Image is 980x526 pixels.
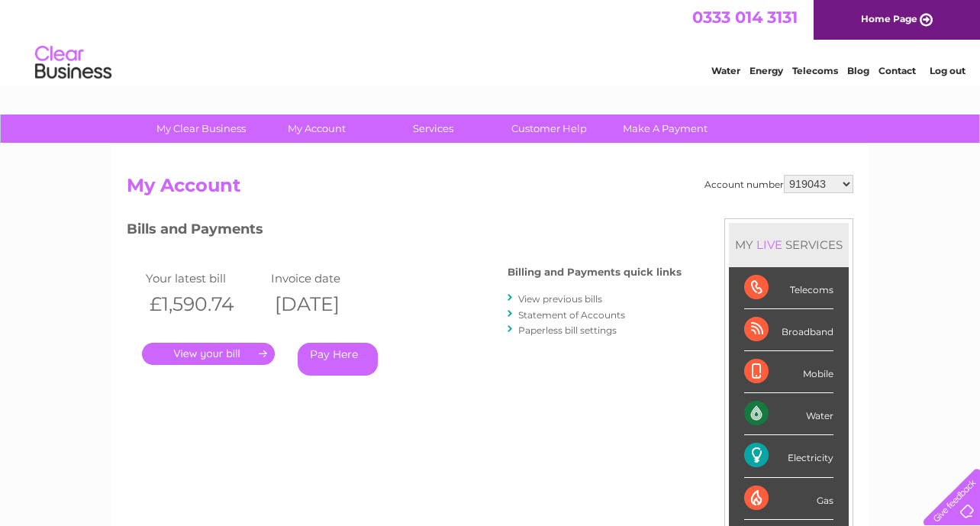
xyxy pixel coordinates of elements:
div: Clear Business is a trading name of Verastar Limited (registered in [GEOGRAPHIC_DATA] No. 3667643... [131,8,852,74]
div: Account number [704,175,853,193]
a: Services [370,115,496,143]
a: . [142,343,275,365]
a: Blog [847,65,869,76]
a: 0333 014 3131 [692,8,798,27]
img: logo.png [34,40,112,86]
a: Make A Payment [602,115,728,143]
td: Your latest bill [142,268,267,289]
a: View previous bills [518,293,602,305]
div: Mobile [744,351,833,393]
a: Contact [878,65,916,76]
a: Log out [930,65,965,76]
a: Pay Here [298,343,378,376]
h4: Billing and Payments quick links [508,266,682,278]
a: Statement of Accounts [518,309,625,321]
div: Gas [744,478,833,520]
div: Broadband [744,309,833,351]
h3: Bills and Payments [127,218,682,245]
a: Water [711,65,740,76]
a: Customer Help [486,115,612,143]
div: LIVE [753,237,785,252]
a: Energy [750,65,783,76]
td: Invoice date [267,268,392,289]
a: My Clear Business [138,115,264,143]
a: Telecoms [792,65,838,76]
a: My Account [254,115,380,143]
a: Paperless bill settings [518,324,617,336]
th: £1,590.74 [142,289,267,320]
div: Water [744,393,833,435]
h2: My Account [127,175,853,204]
div: Electricity [744,435,833,477]
div: MY SERVICES [729,223,849,266]
div: Telecoms [744,267,833,309]
th: [DATE] [267,289,392,320]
